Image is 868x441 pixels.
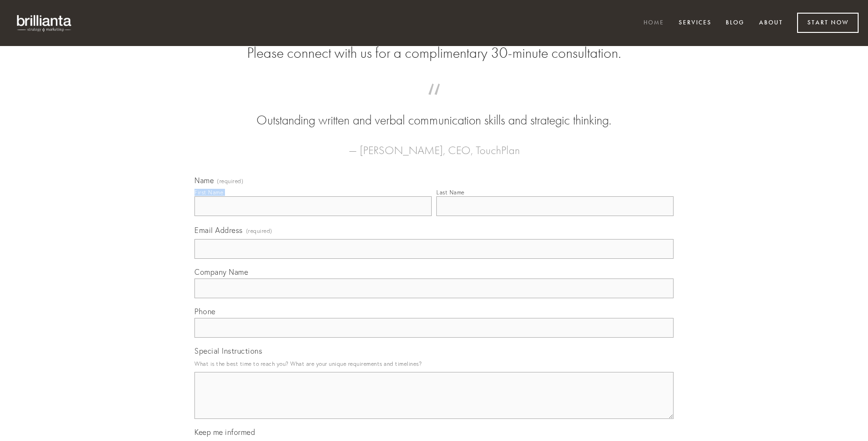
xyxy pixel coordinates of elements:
[194,346,262,356] span: Special Instructions
[217,178,243,184] span: (required)
[246,224,272,237] span: (required)
[194,189,223,196] div: First Name
[194,267,248,277] span: Company Name
[797,13,859,33] a: Start Now
[209,93,659,111] span: “
[194,357,674,370] p: What is the best time to reach you? What are your unique requirements and timelines?
[673,15,718,31] a: Services
[194,44,674,62] h2: Please connect with us for a complimentary 30-minute consultation.
[9,9,80,37] img: brillianta - research, strategy, marketing
[194,225,243,235] span: Email Address
[209,93,659,130] blockquote: Outstanding written and verbal communication skills and strategic thinking.
[436,189,465,196] div: Last Name
[194,176,214,185] span: Name
[720,15,751,31] a: Blog
[194,427,255,437] span: Keep me informed
[637,15,670,31] a: Home
[194,307,216,316] span: Phone
[209,130,659,160] figcaption: — [PERSON_NAME], CEO, TouchPlan
[753,15,789,31] a: About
